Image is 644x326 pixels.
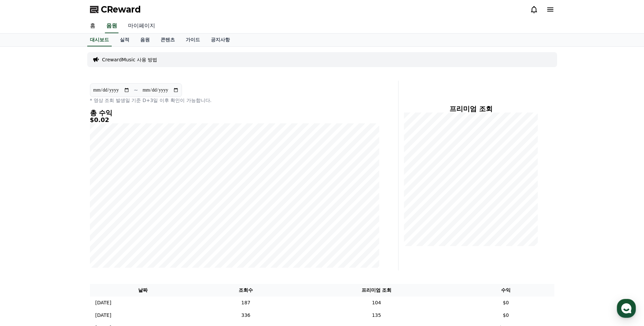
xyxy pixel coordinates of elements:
[90,4,141,15] a: CReward
[205,34,235,46] a: 공지사항
[90,117,379,123] h5: $0.02
[102,56,158,63] a: CrewardMusic 사용 방법
[404,105,538,113] h4: 프리미엄 조회
[105,225,113,230] span: 설정
[458,297,554,309] td: $0
[134,86,138,94] p: ~
[458,309,554,322] td: $0
[295,297,457,309] td: 104
[21,225,25,230] span: 홈
[87,34,112,46] a: 대시보드
[95,299,111,306] p: [DATE]
[135,34,155,46] a: 음원
[105,19,118,33] a: 음원
[62,225,70,231] span: 대화
[88,215,130,232] a: 설정
[114,34,135,46] a: 실적
[196,284,295,297] th: 조회수
[295,309,457,322] td: 135
[155,34,180,46] a: 콘텐츠
[123,19,161,33] a: 마이페이지
[95,312,111,319] p: [DATE]
[85,19,101,33] a: 홈
[196,297,295,309] td: 187
[196,309,295,322] td: 336
[2,215,45,232] a: 홈
[180,34,205,46] a: 가이드
[295,284,457,297] th: 프리미엄 조회
[101,4,141,15] span: CReward
[90,97,379,104] p: * 영상 조회 발생일 기준 D+3일 이후 확인이 가능합니다.
[45,215,88,232] a: 대화
[90,284,196,297] th: 날짜
[90,109,379,117] h4: 총 수익
[458,284,554,297] th: 수익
